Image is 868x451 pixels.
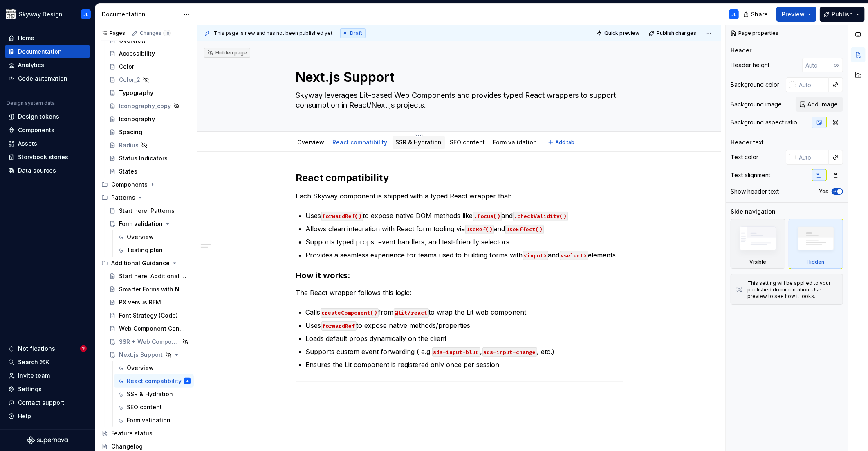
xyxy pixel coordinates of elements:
[294,89,621,112] textarea: Skyway leverages Lit-based Web Components and provides typed React wrappers to support consumptio...
[18,61,44,69] div: Analytics
[296,171,623,185] h2: React compatibility
[106,296,194,309] a: PX versus REM
[19,10,71,18] div: Skyway Design System
[5,342,90,355] button: Notifications2
[127,377,182,385] div: React compatibility
[106,309,194,322] a: Font Strategy (Code)
[119,89,153,97] div: Typography
[119,128,142,136] div: Spacing
[739,7,773,22] button: Share
[27,436,68,444] a: Supernova Logo
[447,133,489,151] div: SEO content
[731,219,785,269] div: Visible
[18,153,68,161] div: Storybook stories
[18,140,37,148] div: Assets
[111,259,170,267] div: Additional Guidance
[747,280,838,300] div: This setting will be applied to your published documentation. Use preview to see how it looks.
[465,225,494,234] code: useRef()
[545,137,579,148] button: Add tab
[820,7,865,22] button: Publish
[473,212,502,221] code: .focus()
[119,63,134,71] div: Color
[330,133,391,151] div: React compatibility
[18,372,50,380] div: Invite team
[163,30,171,36] span: 10
[306,360,623,370] p: Ensures the Lit component is registered only once per session
[114,414,194,427] a: Form validation
[98,191,194,204] div: Patterns
[731,11,736,18] div: JL
[119,285,186,293] div: Smarter Forms with Native Validation APIs
[119,351,163,359] div: Next.js Support
[560,251,588,260] code: <select>
[119,102,171,110] div: Iconography_copy
[731,171,770,179] div: Text alignment
[802,58,834,72] input: Auto
[832,10,853,18] span: Publish
[294,68,621,87] textarea: Next.js Support
[114,374,194,388] a: React compatibilityJL
[5,410,90,423] button: Help
[731,118,797,126] div: Background aspect ratio
[119,272,186,280] div: Start here: Additional Guidance
[106,152,194,165] a: Status Indicators
[731,81,779,89] div: Background color
[807,100,838,108] span: Add image
[106,165,194,178] a: States
[18,34,34,42] div: Home
[296,191,623,201] p: Each Skyway component is shipped with a typed React wrapper that:
[505,225,544,234] code: useEffect()
[106,270,194,283] a: Start here: Additional Guidance
[5,45,90,58] a: Documentation
[731,100,782,108] div: Background image
[594,27,643,39] button: Quick preview
[396,139,442,146] a: SSR & Hydration
[789,219,843,269] div: Hidden
[207,50,247,56] div: Hidden page
[106,86,194,99] a: Typography
[119,298,161,307] div: PX versus REM
[5,396,90,409] button: Contact support
[106,204,194,217] a: Start here: Patterns
[5,137,90,150] a: Assets
[106,47,194,60] a: Accessibility
[106,73,194,86] a: Color_2
[114,401,194,414] a: SEO content
[119,311,178,320] div: Font Strategy (Code)
[83,11,88,18] div: JL
[106,335,194,348] a: SSR + Web Components
[18,167,56,175] div: Data sources
[18,358,49,366] div: Search ⌘K
[5,151,90,164] a: Storybook stories
[298,139,325,146] a: Overview
[127,390,173,398] div: SSR & Hydration
[306,307,623,317] p: Calls from to wrap the Lit web component
[776,7,816,22] button: Preview
[350,30,362,36] span: Draft
[5,32,90,45] a: Home
[98,427,194,440] a: Feature status
[296,288,623,298] p: The React wrapper follows this logic:
[18,113,59,121] div: Design tokens
[321,321,357,331] code: forwardRef
[18,47,62,56] div: Documentation
[127,233,154,241] div: Overview
[119,338,180,346] div: SSR + Web Components
[18,74,67,83] div: Code automation
[119,50,155,58] div: Accessibility
[749,259,766,265] div: Visible
[119,115,155,123] div: Iconography
[2,5,93,23] button: Skyway Design SystemJL
[731,61,769,69] div: Header height
[306,334,623,343] p: Loads default props dynamically on the client
[782,10,805,18] span: Preview
[106,60,194,73] a: Color
[482,347,537,357] code: sds-input-change
[731,153,758,161] div: Text color
[296,271,350,280] strong: How it works:
[807,259,825,265] div: Hidden
[646,27,700,39] button: Publish changes
[106,217,194,230] a: Form validation
[5,164,90,177] a: Data sources
[5,124,90,137] a: Components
